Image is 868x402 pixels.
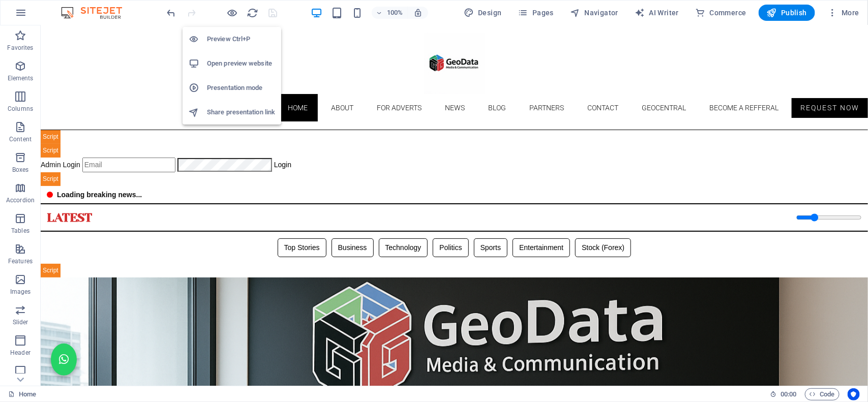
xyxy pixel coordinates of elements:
[387,7,403,19] h6: 100%
[823,5,863,21] button: More
[788,390,789,398] span: :
[9,135,32,143] p: Content
[12,166,29,174] p: Boxes
[781,388,796,400] span: 00 00
[13,318,28,326] p: Slider
[631,5,683,21] button: AI Writer
[810,388,835,400] span: Code
[58,7,135,19] img: Editor Logo
[8,74,34,82] p: Elements
[695,8,746,18] span: Commerce
[848,388,860,400] button: Usercentrics
[207,57,275,70] h6: Open preview website
[767,8,807,18] span: Publish
[805,388,840,400] button: Code
[11,227,29,235] p: Tables
[6,196,35,204] p: Accordion
[464,8,502,18] span: Design
[460,5,506,21] button: Design
[165,7,177,19] button: undo
[691,5,751,21] button: Commerce
[207,33,275,45] h6: Preview Ctrl+P
[8,388,36,400] a: Click to cancel selection. Double-click to open Pages
[460,5,506,21] div: Design (Ctrl+Alt+Y)
[7,44,33,52] p: Favorites
[570,8,618,18] span: Navigator
[247,7,259,19] button: reload
[166,7,177,19] i: Undo: Change HTML (Ctrl+Z)
[770,388,797,400] h6: Session time
[207,106,275,118] h6: Share presentation link
[759,5,815,21] button: Publish
[635,8,679,18] span: AI Writer
[514,5,558,21] button: Pages
[207,82,275,94] h6: Presentation mode
[247,7,259,19] i: Reload page
[827,8,859,18] span: More
[413,8,423,17] i: On resize automatically adjust zoom level to fit chosen device.
[8,105,33,113] p: Columns
[10,349,31,357] p: Header
[518,8,554,18] span: Pages
[10,288,31,296] p: Images
[372,7,408,19] button: 100%
[8,257,33,265] p: Features
[566,5,622,21] button: Navigator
